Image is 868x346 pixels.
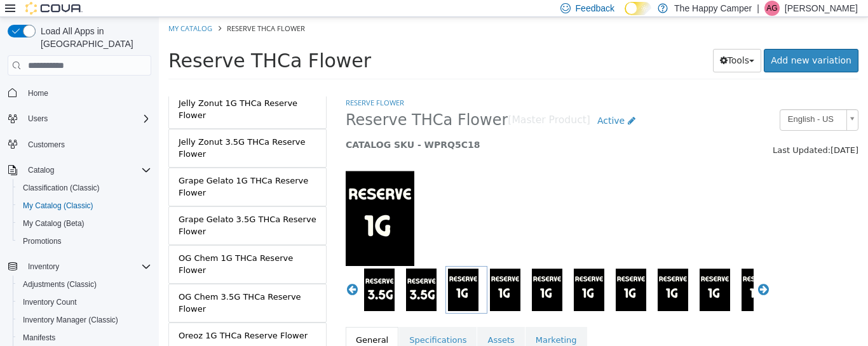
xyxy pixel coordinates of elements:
[3,258,156,276] button: Inventory
[13,232,156,250] button: Promotions
[18,295,82,310] a: Inventory Count
[23,297,77,307] span: Inventory Count
[23,218,85,229] span: My Catalog (Beta)
[28,114,48,124] span: Users
[68,6,146,16] span: Reserve THCa Flower
[318,310,365,336] a: Assets
[23,163,59,178] button: Catalog
[13,311,156,329] button: Inventory Manager (Classic)
[554,32,603,55] button: Tools
[23,236,62,246] span: Promotions
[614,128,672,138] span: Last Updated:
[23,333,55,343] span: Manifests
[23,137,70,152] a: Customers
[13,293,156,311] button: Inventory Count
[187,93,349,113] span: Reserve THCa Flower
[23,111,53,126] button: Users
[23,183,100,193] span: Classification (Classic)
[757,1,759,16] p: |
[18,234,151,249] span: Promotions
[25,2,83,15] img: Cova
[3,161,156,179] button: Catalog
[28,88,48,98] span: Home
[438,98,466,109] span: Active
[621,93,682,112] span: English - US
[3,110,156,128] button: Users
[13,179,156,197] button: Classification (Classic)
[18,312,123,328] a: Inventory Manager (Classic)
[18,216,90,231] a: My Catalog (Beta)
[18,277,151,292] span: Adjustments (Classic)
[3,83,156,102] button: Home
[785,1,858,16] p: [PERSON_NAME]
[18,330,60,345] a: Manifests
[28,262,59,272] span: Inventory
[18,216,151,231] span: My Catalog (Beta)
[23,136,151,152] span: Customers
[18,295,151,310] span: Inventory Count
[187,122,567,133] h5: CATALOG SKU - WPRQ5C18
[23,259,151,274] span: Inventory
[18,330,151,345] span: Manifests
[598,266,611,279] button: Next
[20,119,158,143] div: Jelly Zonut 3.5G THCa Reserve Flower
[20,274,158,298] div: OG Chem 3.5G THCa Reserve Flower
[187,266,200,279] button: Previous
[674,1,752,16] p: The Happy Camper
[187,81,245,90] a: Reserve Flower
[23,86,53,101] a: Home
[23,259,64,274] button: Inventory
[764,1,780,16] div: Alex goretti
[36,25,151,50] span: Load All Apps in [GEOGRAPHIC_DATA]
[18,180,105,196] a: Classification (Classic)
[367,310,428,336] a: Marketing
[13,197,156,215] button: My Catalog (Classic)
[625,2,651,15] input: Dark Mode
[349,98,431,109] small: [Master Product]
[605,32,700,55] a: Add new variation
[23,84,151,100] span: Home
[23,163,151,178] span: Catalog
[18,234,67,249] a: Promotions
[13,276,156,293] button: Adjustments (Classic)
[20,157,158,182] div: Grape Gelato 1G THCa Reserve Flower
[187,310,240,336] a: General
[18,198,151,213] span: My Catalog (Classic)
[576,2,614,15] span: Feedback
[23,201,93,211] span: My Catalog (Classic)
[20,196,158,221] div: Grape Gelato 3.5G THCa Reserve Flower
[13,215,156,232] button: My Catalog (Beta)
[18,312,151,328] span: Inventory Manager (Classic)
[10,6,53,16] a: My Catalog
[23,279,97,289] span: Adjustments (Classic)
[20,312,149,325] div: Oreoz 1G THCa Reserve Flower
[20,235,158,260] div: OG Chem 1G THCa Reserve Flower
[23,111,151,126] span: Users
[23,315,118,325] span: Inventory Manager (Classic)
[187,154,255,249] img: 150
[28,140,65,150] span: Customers
[672,128,700,138] span: [DATE]
[766,1,777,16] span: Ag
[10,32,212,55] span: Reserve THCa Flower
[3,135,156,154] button: Customers
[20,80,158,105] div: Jelly Zonut 1G THCa Reserve Flower
[621,92,700,114] a: English - US
[28,165,54,175] span: Catalog
[18,277,102,292] a: Adjustments (Classic)
[240,310,318,336] a: Specifications
[18,198,98,213] a: My Catalog (Classic)
[18,180,151,196] span: Classification (Classic)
